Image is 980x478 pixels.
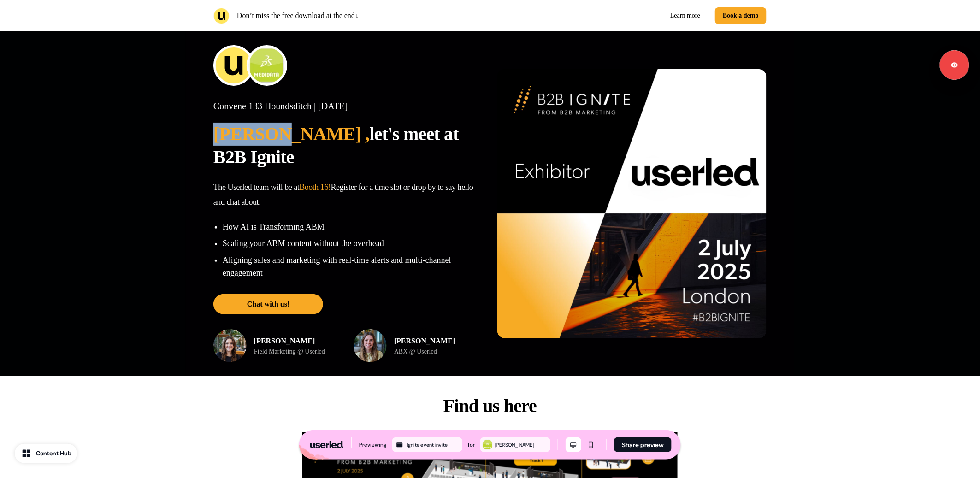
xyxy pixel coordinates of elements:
[663,7,708,24] a: Learn more
[15,444,77,463] button: Content Hub
[359,440,387,449] div: Previewing
[213,123,483,169] p: let's meet at B2B Ignite
[213,124,370,144] span: [PERSON_NAME] ,
[223,237,483,250] p: Scaling your ABM content without the overhead
[254,347,325,356] p: Field Marketing @ Userled
[394,347,455,356] p: ABX @ Userled
[394,336,455,347] p: [PERSON_NAME]
[468,440,475,449] div: for
[355,12,359,19] span: ↓
[443,395,537,418] p: Find us here
[495,441,549,449] div: [PERSON_NAME]
[223,220,483,233] p: How AI is Transforming ABM
[583,437,599,452] button: Mobile mode
[237,10,359,21] p: Don’t miss the free download at the end
[614,437,672,452] button: Share preview
[407,441,460,449] div: Ignite event invite
[715,7,767,24] button: Book a demo
[213,180,483,209] p: The Userled team will be at Register for a time slot or drop by to say hello and chat about:
[299,183,331,192] span: Booth 16!
[36,449,71,458] div: Content Hub
[223,254,483,279] p: Aligning sales and marketing with real-time alerts and multi-channel engagement
[213,294,323,314] button: Chat with us!
[213,100,483,112] p: Convene 133 Houndsditch | [DATE]
[254,336,325,347] p: [PERSON_NAME]
[566,437,581,452] button: Desktop mode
